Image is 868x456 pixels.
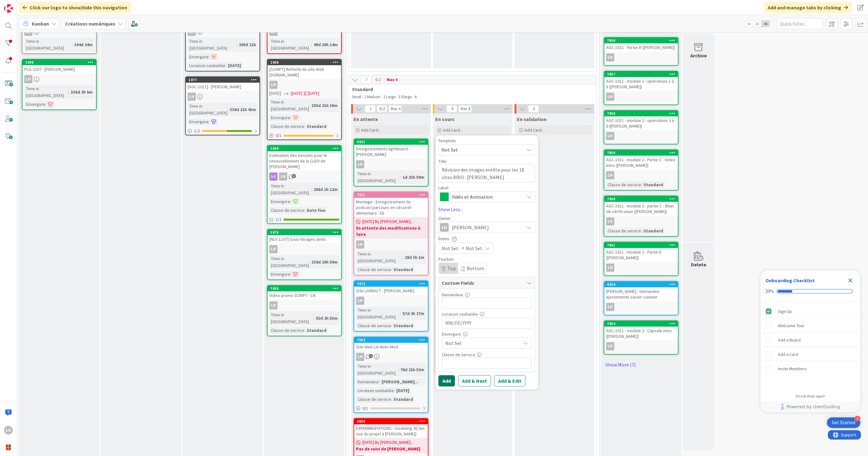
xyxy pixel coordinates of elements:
[440,223,449,232] div: LH
[226,62,243,69] div: [DATE]
[268,60,341,65] div: 1068
[32,20,49,27] span: Kanban
[855,416,860,421] div: 4
[361,76,371,84] span: 7
[763,333,858,347] div: Add a Board is incomplete.
[354,192,428,275] a: 7671Montage - Enregistrement du podcast parcours en sécurité alimentaire - Eli[DATE] By [PERSON_N...
[753,21,761,27] span: 2x
[24,85,68,99] div: Time in [GEOGRAPHIC_DATA]
[778,351,798,358] div: Add a Card
[312,186,339,193] div: 268d 1h 12m
[268,81,341,89] div: LH
[606,227,641,234] div: Classe de service
[314,315,339,322] div: 92d 2h 53m
[357,282,428,286] div: 7672
[604,242,678,248] div: 7861
[354,281,428,287] div: 7672
[13,1,28,8] span: Support
[604,171,678,179] div: LH
[4,443,13,452] img: avatar
[357,338,428,342] div: 7553
[764,2,852,13] div: Add and manage tabs by clicking
[305,123,328,130] div: Standard
[452,224,489,231] span: [PERSON_NAME]
[354,343,428,351] div: Site Web LIA Nutri-Mod
[447,265,456,271] span: Top
[761,21,770,27] span: 3x
[268,146,341,171] div: 1589Estimation des besoins pour le renouvellement de la CLEIV de [PERSON_NAME]
[606,171,614,179] div: LH
[442,245,458,252] span: Not Set
[292,174,296,178] span: 3
[604,287,678,301] div: [PERSON_NAME] - Demandes ajustements savoir cuisiner
[604,71,678,105] a: 7857AGC-1011 - module 2 - opérations 1 à 3 ([PERSON_NAME])LH
[604,37,678,66] a: 7856AGC-1011 - Partie B ([PERSON_NAME])LH
[401,174,426,181] div: 1d 23h 59m
[269,311,313,325] div: Time in [GEOGRAPHIC_DATA]
[228,106,258,113] div: 338d 21h 43m
[604,264,678,272] div: LH
[354,419,428,424] div: 6855
[357,419,428,424] div: 6855
[690,52,707,59] div: Archive
[268,151,341,171] div: Estimation des besoins pour le renouvellement de la CLEIV de [PERSON_NAME]
[268,245,341,253] div: LH
[310,259,339,265] div: 338d 20h 59m
[604,111,678,116] div: 7858
[778,336,801,344] div: Add a Board
[186,77,259,83] div: 1077
[22,65,96,73] div: PLG-3207 - [PERSON_NAME]
[604,303,678,311] div: LH
[354,337,428,343] div: 7553
[604,242,678,262] div: 7861AGC-1011 - module 2 - Partie D ([PERSON_NAME])
[745,21,753,27] span: 1x
[606,217,614,226] div: LH
[269,114,290,121] div: Envergure
[438,164,535,182] textarea: Révision des images entête pour les 18 sites BRIO : [PERSON_NAME]
[765,289,774,294] div: 20%
[352,86,589,92] span: Standard
[392,396,415,403] div: Standard
[270,286,341,291] div: 7430
[403,254,426,261] div: 28d 3h 1m
[607,197,678,201] div: 7860
[188,93,196,101] div: LH
[22,60,96,65] div: 1098
[227,106,228,113] span: :
[225,62,226,69] span: :
[606,132,614,140] div: LH
[304,123,305,130] span: :
[276,216,282,223] span: 1/1
[209,53,210,60] span: :
[356,353,364,361] div: LH
[362,405,368,412] span: 0 / 1
[356,387,394,394] div: Livraison souhaitée
[442,332,532,336] div: Envergure
[441,145,519,153] span: Not Set
[604,149,678,191] a: 7859AGC-1011 - module 2 - Partie C - Video intro ([PERSON_NAME])LHClasse de service:Standard
[22,59,97,110] a: 1098PLG-3207 - [PERSON_NAME]LHTime in [GEOGRAPHIC_DATA]:336d 2h 6mEnvergure:
[356,297,364,305] div: LH
[186,83,259,91] div: [AGC-1011] - [PERSON_NAME]
[354,424,428,438] div: EXPÉRIMENTATIONS - modeling 3D (en vue du projet à [PERSON_NAME])
[764,401,857,412] a: Powered by UserGuiding
[267,229,342,280] a: 1076[NUT-1107] Sous-titrages ainésLHTime in [GEOGRAPHIC_DATA]:338d 20h 59mEnvergure:
[760,270,860,412] div: Checklist Container
[354,160,428,168] div: LH
[311,41,312,48] span: :
[606,264,614,272] div: LH
[354,240,428,249] div: LH
[606,53,614,61] div: LH
[765,277,815,284] div: Onboarding Checklist
[402,254,403,261] span: :
[442,312,532,316] div: Livraison souhaitée
[356,250,402,264] div: Time in [GEOGRAPHIC_DATA]
[604,132,678,140] div: LH
[356,363,398,376] div: Time in [GEOGRAPHIC_DATA]
[438,375,455,386] button: Add
[604,38,678,43] div: 7856
[268,230,341,235] div: 1076
[373,76,383,84] span: 2
[72,41,73,48] span: :
[604,321,678,327] div: 7854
